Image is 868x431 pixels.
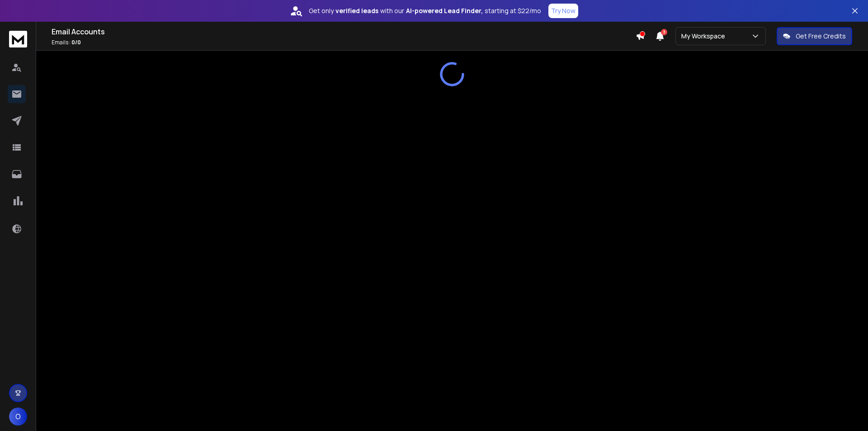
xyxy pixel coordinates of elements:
span: 3 [661,29,667,35]
button: Get Free Credits [777,27,852,45]
span: 0 / 0 [71,38,81,46]
img: logo [9,31,27,47]
button: Try Now [548,4,578,18]
p: Try Now [551,6,576,15]
button: O [9,407,27,426]
p: My Workspace [681,32,729,41]
strong: AI-powered Lead Finder, [406,6,483,15]
p: Get only with our starting at $22/mo [309,6,541,15]
p: Get Free Credits [796,32,846,41]
p: Emails : [52,39,636,46]
strong: verified leads [335,6,378,15]
h1: Email Accounts [52,26,636,37]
